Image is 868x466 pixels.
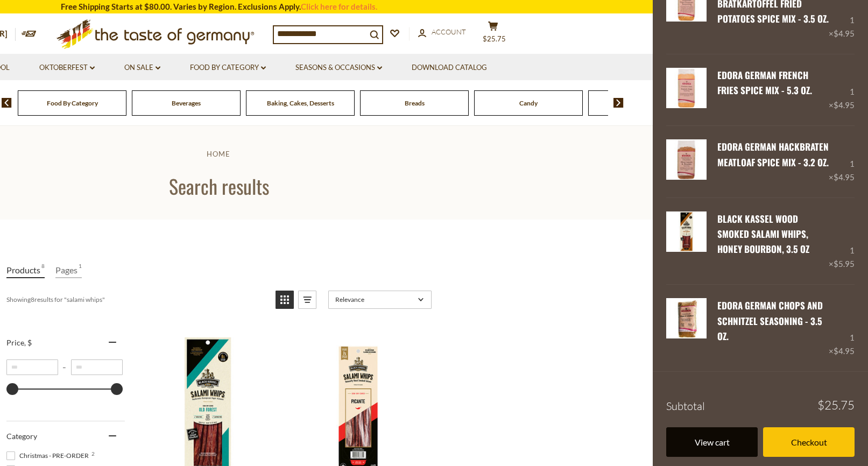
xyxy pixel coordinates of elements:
div: 1 × [829,139,855,183]
a: View Pages Tab [55,263,82,278]
a: Remove [744,30,777,39]
a: Edora German Chops and Schnitzel Seasoning - 3.5 oz. [717,299,823,343]
a: Checkout [763,427,855,457]
span: , $ [24,338,32,347]
span: Category [6,432,37,441]
span: 1 [79,263,82,277]
a: Edit [717,173,736,183]
span: 8 [41,263,45,277]
a: Black Kassel Wood Smoked Salami Whips, Honey Bourbon, 3.5 oz [717,212,809,256]
a: View cart [666,427,758,457]
a: Sort options [328,291,432,309]
a: Seasons & Occasions [295,62,382,74]
a: Remove [744,102,777,111]
a: View list mode [298,291,316,309]
a: Edora German Chops and Schnitzel Seasoning [666,298,707,358]
a: Edit [717,347,736,357]
span: Price [6,338,32,347]
a: Home [207,150,230,158]
a: Edora German Hackbraten Meatloaf Spice Mix [666,139,707,183]
button: $25.75 [477,21,510,48]
div: 1 × [829,68,855,112]
span: $5.95 [834,259,855,269]
span: $4.95 [834,172,855,182]
a: View grid mode [276,291,294,309]
a: Edora German French Fries Spice Mix [666,68,707,112]
span: – [58,363,71,371]
span: $4.95 [834,346,855,356]
img: Edora German Hackbraten Meatloaf Spice Mix [666,139,707,180]
span: $4.95 [834,29,855,38]
a: Click here for details. [301,2,377,11]
a: Edit [717,102,736,111]
div: 1 × [829,211,855,271]
a: Remove [744,260,777,270]
a: Edora German French Fries Spice Mix - 5.3 oz. [717,68,812,97]
a: Food By Category [47,99,98,107]
b: 8 [31,295,34,303]
a: Beverages [172,99,201,107]
a: Remove [744,173,777,183]
a: View Products Tab [6,263,45,278]
span: Christmas - PRE-ORDER [6,451,92,461]
img: Edora German French Fries Spice Mix [666,68,707,108]
span: $25.75 [817,399,855,411]
a: Remove [744,347,777,357]
a: Download Catalog [412,62,487,74]
div: 1 × [829,298,855,358]
a: Baking, Cakes, Desserts [267,99,334,107]
div: Showing results for " " [6,291,267,309]
input: Maximum value [71,359,123,375]
a: Black Kassel Wood Smoked Salami Whips, Honey Bourbon, 3.5 oz [666,211,707,271]
a: Edit [717,260,736,270]
input: Minimum value [6,359,58,375]
span: $4.95 [834,100,855,110]
img: Black Kassel Wood Smoked Salami Whips, Honey Bourbon, 3.5 oz [666,211,707,252]
span: $25.75 [483,34,506,43]
a: Account [418,26,466,38]
span: Account [432,27,466,36]
img: Edora German Chops and Schnitzel Seasoning [666,298,707,338]
a: Edora German Hackbraten Meatloaf Spice Mix - 3.2 oz. [717,140,829,168]
a: Breads [405,99,425,107]
img: previous arrow [2,98,12,108]
a: Oktoberfest [39,62,95,74]
span: 2 [91,451,95,456]
a: Candy [519,99,538,107]
span: Relevance [335,295,414,303]
a: Food By Category [190,62,266,74]
span: Subtotal [666,399,705,413]
img: next arrow [613,98,624,108]
a: Edit [717,30,736,39]
a: On Sale [124,62,160,74]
